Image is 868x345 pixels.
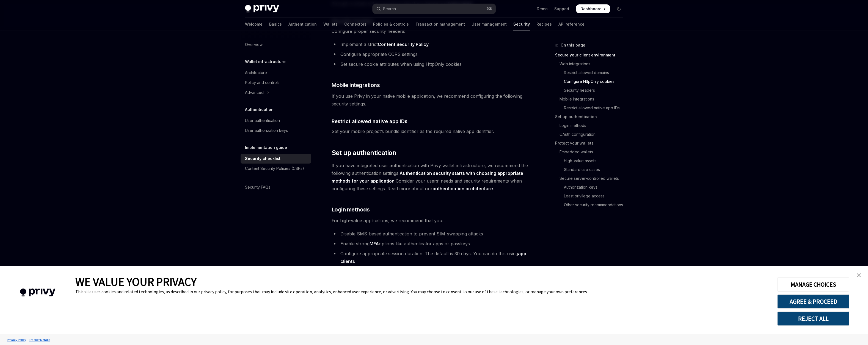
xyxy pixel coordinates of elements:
span: Mobile integrations [332,81,380,89]
a: Policy and controls [241,78,311,88]
a: Protect your wallets [555,139,628,148]
div: User authorization keys [245,127,288,134]
a: OAuth configuration [555,130,628,139]
li: Implement a strict [332,40,530,48]
a: Restrict allowed domains [555,68,628,77]
div: Security checklist [245,155,280,162]
li: Set secure cookie attributes when using HttpOnly cookies [332,60,530,68]
a: Content Security Policies (CSPs) [241,164,311,173]
a: close banner [853,270,864,281]
a: Secure server-controlled wallets [555,174,628,183]
div: User authentication [245,117,280,124]
div: Advanced [245,89,264,96]
div: Architecture [245,69,267,76]
a: Least privilege access [555,192,628,200]
span: Set your mobile project’s bundle identifier as the required native app identifier. [332,127,530,135]
span: On this page [561,42,585,48]
a: Transaction management [415,18,465,31]
a: Web integrations [555,59,628,68]
span: If you have integrated user authentication with Privy wallet infrastructure, we recommend the fol... [332,162,530,192]
a: Tracker Details [27,335,51,344]
div: This site uses cookies and related technologies, as described in our privacy policy, for purposes... [75,289,769,294]
span: Dashboard [580,6,602,12]
h5: Authentication [245,106,274,113]
a: Connectors [344,18,367,31]
a: Security FAQs [241,182,311,192]
a: Architecture [241,68,311,78]
a: Embedded wallets [555,148,628,156]
a: API reference [558,18,585,31]
button: Open search [373,4,496,14]
a: High-value assets [555,156,628,165]
a: Secure your client environment [555,51,628,59]
img: close banner [857,273,861,277]
a: Content Security Policy [378,42,429,47]
a: Authentication [288,18,317,31]
h5: Wallet infrastructure [245,58,286,65]
div: Search... [383,6,398,12]
h5: Implementation guide [245,144,287,151]
li: Enable strong options like authenticator apps or passkeys [332,240,530,248]
li: Disable SMS-based authentication to prevent SIM-swapping attacks [332,230,530,238]
a: Dashboard [576,4,610,13]
a: Privacy Policy [5,335,27,344]
a: Wallets [323,18,338,31]
a: Other security recommendations [555,200,628,209]
button: Toggle Advanced section [241,88,311,97]
a: Login methods [555,121,628,130]
strong: Authentication security starts with choosing appropriate methods for your application. [332,170,523,184]
a: User management [472,18,507,31]
li: Configure appropriate session duration. The default is 30 days. You can do this using [332,250,530,265]
span: WE VALUE YOUR PRIVACY [75,275,197,289]
a: User authorization keys [241,126,311,135]
span: Set up authentication [332,148,396,157]
div: Content Security Policies (CSPs) [245,165,304,172]
li: Configure appropriate CORS settings [332,50,530,58]
button: REJECT ALL [777,311,849,326]
span: ⌘ K [487,7,492,11]
div: Policy and controls [245,79,280,86]
span: Configure proper security headers: [332,27,530,35]
button: Toggle dark mode [615,4,623,13]
img: company logo [8,281,67,305]
a: Overview [241,40,311,50]
a: Restrict allowed native app IDs [555,104,628,112]
div: Security FAQs [245,184,270,191]
a: Support [554,6,569,12]
a: MFA [370,241,379,247]
a: Demo [537,6,548,12]
div: Overview [245,41,263,48]
a: Recipes [536,18,552,31]
a: Standard use cases [555,165,628,174]
a: authentication architecture [432,186,493,192]
span: If you use Privy in your native mobile application, we recommend configuring the following securi... [332,92,530,108]
strong: Login methods [332,206,370,213]
a: Security checklist [241,154,311,164]
a: Security headers [555,86,628,95]
a: Mobile integrations [555,95,628,104]
a: Security [513,18,530,31]
a: Welcome [245,18,263,31]
button: AGREE & PROCEED [777,294,849,309]
a: Configure HttpOnly cookies [555,77,628,86]
a: User authentication [241,116,311,126]
span: Restrict allowed native app IDs [332,118,407,125]
button: MANAGE CHOICES [777,277,849,292]
a: Basics [269,18,282,31]
img: dark logo [245,5,279,13]
span: For high-value applications, we recommend that you: [332,217,530,224]
a: Set up authentication [555,112,628,121]
a: Policies & controls [373,18,409,31]
a: Authorization keys [555,183,628,192]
